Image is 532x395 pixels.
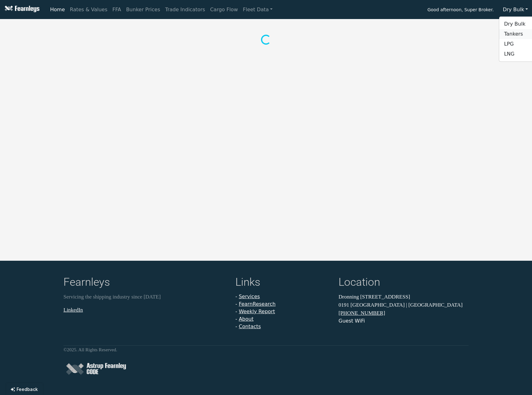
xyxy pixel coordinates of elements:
[163,3,208,16] a: Trade Indicators
[3,6,39,13] img: Fearnleys Logo
[63,293,228,301] p: Servicing the shipping industry since [DATE]
[235,276,331,290] h4: Links
[339,293,469,301] p: Dronning [STREET_ADDRESS]
[239,323,261,329] a: Contacts
[339,317,365,325] button: Guest WiFi
[123,3,163,16] a: Bunker Prices
[235,293,331,300] li: -
[235,300,331,308] li: -
[63,276,228,290] h4: Fearnleys
[239,309,275,314] a: Weekly Report
[427,5,494,16] span: Good afternoon, Super Broker.
[68,3,110,16] a: Rates & Values
[235,323,331,330] li: -
[48,3,67,16] a: Home
[63,307,83,313] a: LinkedIn
[110,3,124,16] a: FFA
[239,301,276,307] a: FearnResearch
[239,294,260,299] a: Services
[339,301,469,309] p: 0191 [GEOGRAPHIC_DATA] | [GEOGRAPHIC_DATA]
[235,308,331,315] li: -
[499,4,532,16] button: Dry Bulk
[339,310,385,316] a: [PHONE_NUMBER]
[208,3,240,16] a: Cargo Flow
[63,347,117,352] small: © 2025 . All Rights Reserved.
[235,315,331,323] li: -
[239,316,253,322] a: About
[339,276,469,290] h4: Location
[240,3,275,16] a: Fleet Data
